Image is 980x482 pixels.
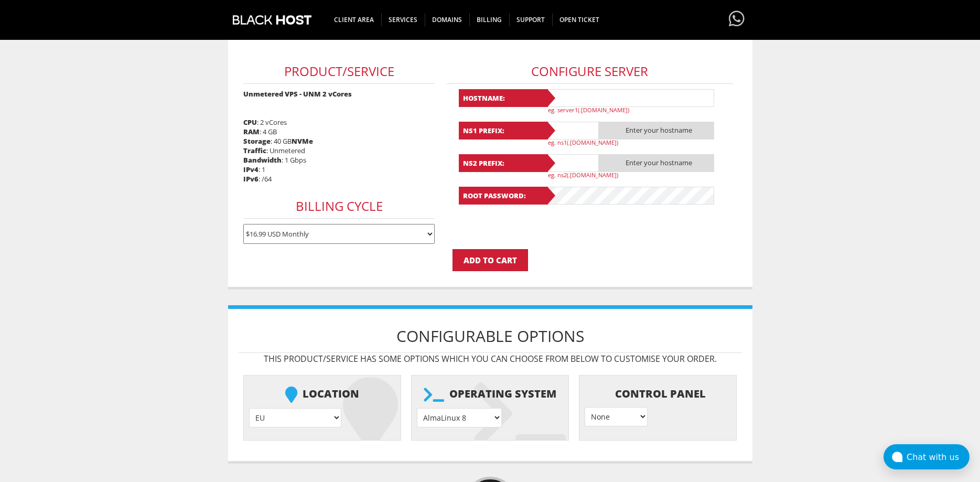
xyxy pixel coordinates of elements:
strong: Unmetered VPS - UNM 2 vCores [243,89,352,99]
span: Support [509,13,553,26]
b: Control Panel [585,381,731,407]
b: IPv4 [243,165,259,174]
b: Operating system [417,381,563,408]
b: Storage [243,136,271,146]
span: Enter your hostname [599,154,714,172]
b: Bandwidth [243,155,282,165]
span: Billing [469,13,510,26]
p: eg. ns2(.[DOMAIN_NAME]) [548,171,721,179]
b: IPv6 [243,174,259,184]
span: Open Ticket [552,13,607,26]
p: This product/service has some options which you can choose from below to customise your order. [239,353,742,365]
div: : 2 vCores : 4 GB : 40 GB : Unmetered : 1 Gbps : 1 : /64 [239,44,440,249]
b: NVMe [292,136,313,146]
p: eg. ns1(.[DOMAIN_NAME]) [548,138,721,146]
select: } } } } } } [249,408,341,427]
b: CPU [243,117,257,127]
h3: Billing Cycle [243,194,435,219]
div: Chat with us [907,452,970,462]
select: } } } } } } } } } } } } } } } } } } } } } [417,408,502,427]
h3: Product/Service [243,59,435,84]
b: Traffic [243,146,266,155]
select: } } } } [585,407,648,426]
b: NS1 Prefix: [459,122,548,140]
span: Domains [425,13,470,26]
b: NS2 Prefix: [459,154,548,172]
h3: Configure Server [446,59,733,84]
span: SERVICES [381,13,425,26]
b: RAM [243,127,260,136]
h1: Configurable Options [239,319,742,353]
b: Root Password: [459,187,548,205]
input: Add to Cart [453,249,528,271]
span: CLIENT AREA [327,13,382,26]
b: Hostname: [459,89,548,107]
button: Chat with us [884,444,970,469]
b: Location [249,381,395,408]
p: eg. server1(.[DOMAIN_NAME]) [548,106,721,114]
span: Enter your hostname [599,122,714,140]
